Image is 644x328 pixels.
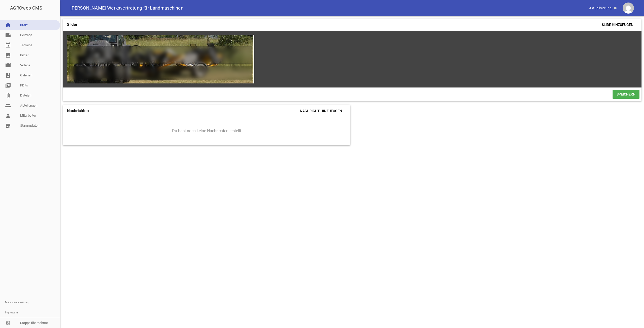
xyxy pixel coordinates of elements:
[598,20,637,29] span: Slide hinzufügen
[5,103,11,109] i: people
[5,52,11,58] i: image
[5,123,11,129] i: store_mall_directory
[5,92,11,99] i: attach_file
[70,6,183,10] span: [PERSON_NAME] Werksvertretung für Landmaschinen
[5,32,11,38] i: note
[5,82,11,88] i: picture_as_pdf
[5,22,11,28] i: home
[5,42,11,48] i: event
[5,113,11,119] i: person
[5,72,11,78] i: photo_album
[67,21,77,29] h4: Slider
[5,320,11,326] i: sync_disabled
[172,128,241,133] span: Du hast noch keine Nachrichten erstellt
[613,90,639,99] span: Speichern
[5,62,11,68] i: movie
[67,107,89,115] h4: Nachrichten
[296,106,346,115] span: Nachricht hinzufügen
